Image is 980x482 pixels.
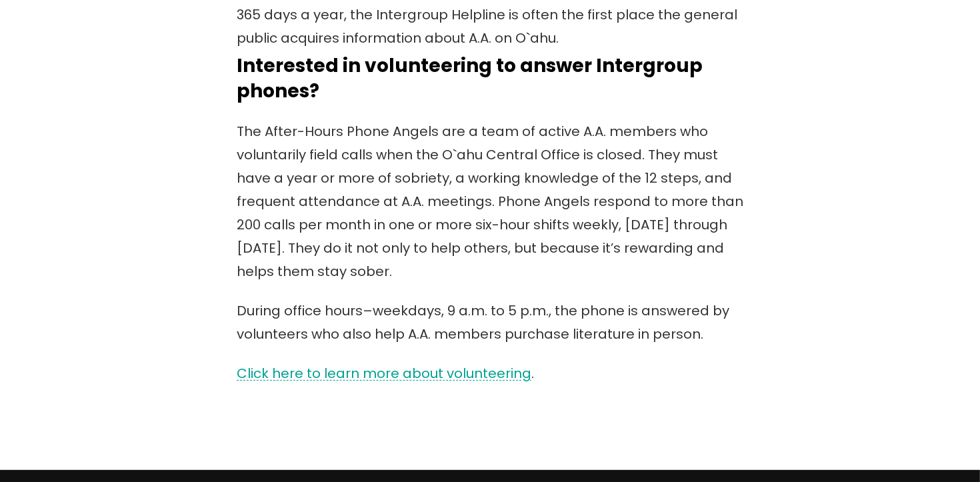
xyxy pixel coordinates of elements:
[237,53,743,104] h3: Interested in volunteering to answer Intergroup phones?
[237,120,743,283] p: The After-Hours Phone Angels are a team of active A.A. members who voluntarily field calls when t...
[237,362,743,385] p: .
[237,364,531,383] a: Click here to learn more about volunteering
[237,299,743,346] p: During office hours–weekdays, 9 a.m. to 5 p.m., the phone is answered by volunteers who also help...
